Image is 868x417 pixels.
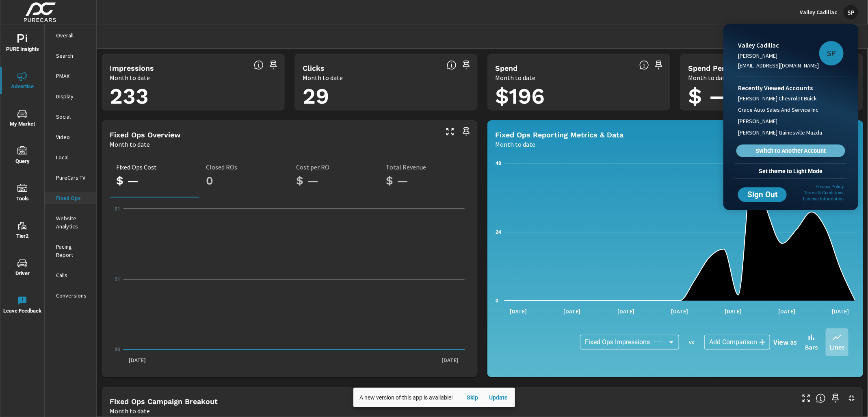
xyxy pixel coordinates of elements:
span: Sign Out [745,191,780,198]
button: Sign Out [738,187,787,202]
div: SP [819,41,844,65]
p: Recently Viewed Accounts [738,83,844,93]
p: [EMAIL_ADDRESS][DOMAIN_NAME] [738,61,819,69]
p: [PERSON_NAME] [738,52,819,60]
span: [PERSON_NAME] [738,117,777,125]
a: License Information [803,196,844,202]
span: Grace Auto Sales And Service Inc [738,106,818,114]
button: Set theme to Light Mode [735,164,847,178]
a: Switch to Another Account [736,145,845,157]
span: Switch to Another Account [741,147,840,155]
a: Privacy Policy [816,184,844,189]
span: Set theme to Light Mode [738,167,844,175]
a: Terms & Conditions [804,190,844,195]
span: [PERSON_NAME] Gainesville Mazda [738,128,822,137]
p: Valley Cadillac [738,40,819,50]
span: [PERSON_NAME] Chevrolet Buick [738,94,817,102]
